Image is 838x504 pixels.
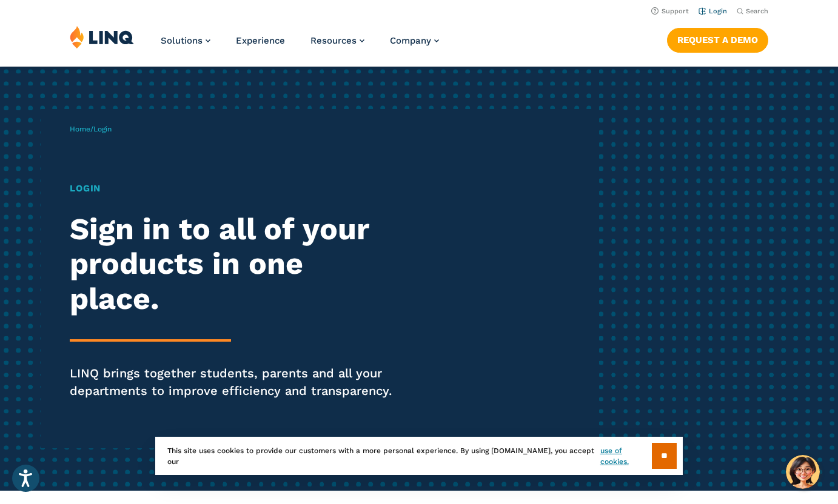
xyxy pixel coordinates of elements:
button: Open Search Bar [737,7,768,16]
a: Company [390,35,439,46]
span: / [70,125,112,133]
span: Search [746,7,768,15]
a: Experience [236,35,285,46]
span: Solutions [161,35,203,46]
a: Resources [310,35,364,46]
img: LINQ | K‑12 Software [70,25,134,48]
button: Hello, have a question? Let’s chat. [786,455,820,489]
p: LINQ brings together students, parents and all your departments to improve efficiency and transpa... [70,365,392,400]
a: Request a Demo [667,28,768,52]
span: Resources [310,35,357,46]
h2: Sign in to all of your products in one place. [70,212,392,316]
div: This site uses cookies to provide our customers with a more personal experience. By using [DOMAIN... [155,437,683,475]
a: Home [70,125,90,133]
nav: Primary Navigation [161,25,439,65]
a: Solutions [161,35,210,46]
a: Login [699,7,727,15]
h1: Login [70,182,392,196]
nav: Button Navigation [667,25,768,52]
span: Login [93,125,112,133]
a: use of cookies. [600,445,652,467]
span: Company [390,35,431,46]
a: Support [651,7,689,15]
